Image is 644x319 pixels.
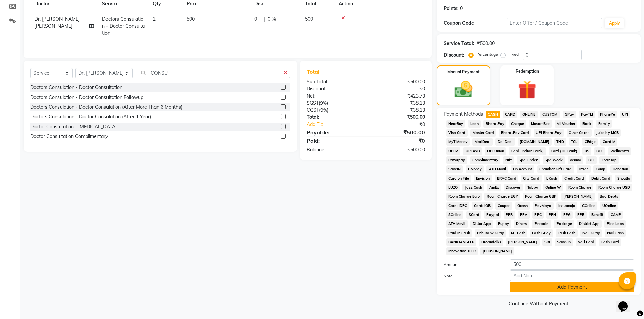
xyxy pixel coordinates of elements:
span: Coupon [495,202,512,210]
span: City Card [521,175,542,182]
span: PPR [504,211,515,219]
span: Razorpay [446,156,468,164]
span: SCard [466,211,481,219]
span: Benefit [589,211,606,219]
div: ₹0 [366,137,430,145]
span: PhonePe [598,111,617,118]
span: Total [307,68,322,75]
span: PPE [575,211,587,219]
div: Sub Total: [302,78,366,85]
span: Dittor App [470,220,493,228]
input: Enter Offer / Coupon Code [507,18,602,28]
span: Lash GPay [530,229,553,237]
span: Dr. [PERSON_NAME] [PERSON_NAME] [34,16,80,29]
span: Master Card [470,129,496,137]
a: Add Tip [302,121,376,128]
span: NT Cash [509,229,527,237]
span: | [264,16,265,23]
input: Search or Scan [138,68,281,78]
span: AmEx [487,184,501,191]
div: Doctor Consultation Complimentary [30,133,108,140]
span: TCL [569,138,580,146]
input: Amount [510,259,634,270]
span: Jazz Cash [462,184,484,191]
div: ₹423.73 [366,92,430,100]
span: Chamber Gift Card [537,165,574,173]
span: District App [577,220,602,228]
span: ONLINE [520,111,538,118]
span: SBI [542,238,552,246]
span: Loan [468,120,481,128]
span: 9% [320,107,327,113]
span: Card (Indian Bank) [509,147,546,155]
span: Rupay [496,220,511,228]
span: BFL [586,156,597,164]
span: Shoutlo [615,175,632,182]
div: ₹0 [366,85,430,92]
span: 500 [305,16,313,22]
span: PPC [532,211,544,219]
span: Credit Card [562,175,587,182]
span: Room Charge [566,184,593,191]
div: 0 [460,5,463,12]
div: Discount: [444,52,464,59]
span: Venmo [568,156,583,164]
button: Apply [605,18,624,28]
label: Amount: [438,262,505,268]
label: Note: [438,273,505,279]
span: iPrepaid [532,220,551,228]
label: Fixed [508,51,519,57]
input: Add Note [510,270,634,281]
span: Room Charge USD [596,184,632,191]
div: ₹38.13 [366,100,430,107]
span: Other Cards [567,129,592,137]
span: Trade [577,165,591,173]
span: BharatPay Card [499,129,531,137]
span: PayTM [579,111,595,118]
span: LoanTap [599,156,619,164]
span: Comp [593,165,607,173]
label: Redemption [516,68,539,74]
div: Paid: [302,137,366,145]
span: On Account [511,165,534,173]
div: ₹500.00 [366,128,430,136]
div: ₹500.00 [477,40,495,47]
span: Online W [543,184,564,191]
span: Nail Card [576,238,597,246]
span: 500 [187,16,195,22]
span: Paid in Cash [446,229,472,237]
span: PayMaya [533,202,554,210]
span: Nail GPay [580,229,602,237]
span: Cheque [509,120,526,128]
img: _cash.svg [449,79,478,100]
span: Visa Card [446,129,468,137]
span: SaveIN [446,165,463,173]
span: Wellnessta [608,147,631,155]
span: UPI BharatPay [534,129,564,137]
span: Bad Debts [598,193,620,201]
span: Diners [514,220,529,228]
div: Coupon Code [444,20,507,27]
span: CEdge [582,138,598,146]
div: Discount: [302,85,366,92]
a: Continue Without Payment [438,300,639,308]
span: Discover [504,184,523,191]
div: Points: [444,5,459,12]
button: Add Payment [510,282,634,292]
span: PPN [546,211,558,219]
span: Room Charge GBP [523,193,558,201]
span: Debit Card [589,175,612,182]
div: ( ) [302,107,366,114]
div: ₹500.00 [366,114,430,121]
span: Payment Methods [444,111,483,118]
span: Spa Week [543,156,565,164]
span: CARD [503,111,517,118]
span: 9% [320,100,327,106]
div: Doctor Consultation - [MEDICAL_DATA] [30,123,117,130]
span: UPI M [446,147,461,155]
label: Manual Payment [447,69,480,75]
span: RS [582,147,592,155]
span: Paypal [484,211,501,219]
div: ₹500.00 [366,146,430,153]
span: bKash [544,175,559,182]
